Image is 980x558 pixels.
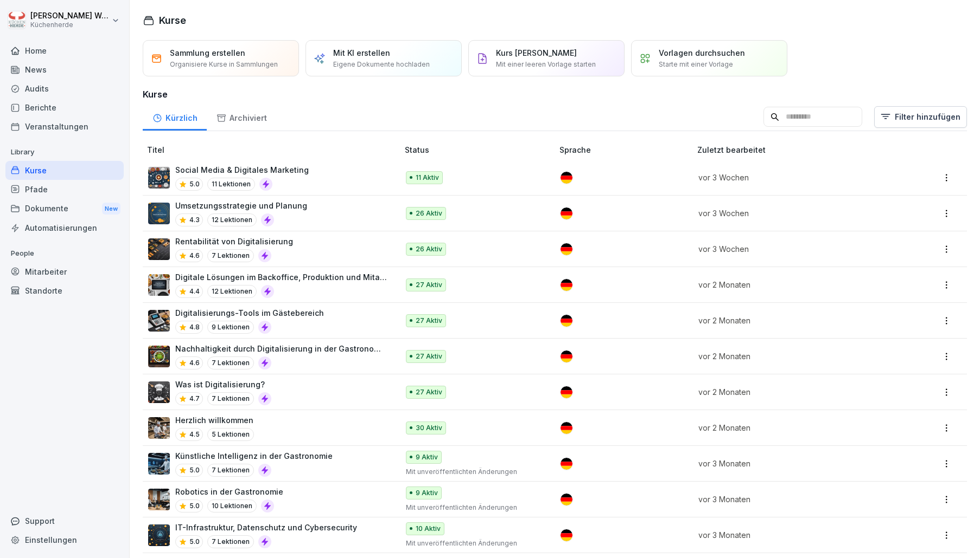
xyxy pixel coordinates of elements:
[496,47,577,59] p: Kurs [PERSON_NAME]
[207,428,254,441] p: 5 Lektionen
[659,47,745,59] p: Vorlagen durchsuchen
[561,351,572,362] img: de.svg
[207,535,254,548] p: 7 Lektionen
[698,207,885,219] p: vor 3 Wochen
[207,178,255,191] p: 11 Lektionen
[175,414,254,426] p: Herzlich willkommen
[698,172,885,183] p: vor 3 Wochen
[496,60,596,69] p: Mit einer leeren Vorlage starten
[416,452,438,462] p: 9 Aktiv
[5,199,124,219] div: Dokumente
[207,321,254,334] p: 9 Lektionen
[698,386,885,398] p: vor 2 Monaten
[333,60,430,69] p: Eigene Dokumente hochladen
[5,530,124,549] a: Einstellungen
[406,538,543,548] p: Mit unveröffentlichten Änderungen
[698,458,885,469] p: vor 3 Monaten
[170,47,245,59] p: Sammlung erstellen
[102,203,120,215] div: New
[698,243,885,255] p: vor 3 Wochen
[207,356,254,369] p: 7 Lektionen
[561,458,572,470] img: de.svg
[207,249,254,262] p: 7 Lektionen
[5,60,124,79] a: News
[148,310,170,332] img: u5o6hwt2vfcozzv2rxj2ipth.png
[698,494,885,505] p: vor 3 Monaten
[189,358,200,368] p: 4.6
[5,218,124,237] a: Automatisierungen
[148,489,170,510] img: beunn5n55mp59b8rkywsd0ne.png
[148,381,170,403] img: y5x905sgboivdubjhbpi2xxs.png
[30,21,110,29] p: Küchenherde
[189,322,200,332] p: 4.8
[559,144,693,155] p: Sprache
[416,280,442,290] p: 27 Aktiv
[147,144,400,155] p: Titel
[416,352,442,361] p: 27 Aktiv
[207,213,257,226] p: 12 Lektionen
[5,281,124,300] a: Standorte
[5,161,124,180] a: Kurse
[697,144,898,155] p: Zuletzt bearbeitet
[175,307,324,319] p: Digitalisierungs-Tools im Gästebereich
[5,245,124,262] p: People
[175,343,387,354] p: Nachhaltigkeit durch Digitalisierung in der Gastronomie
[561,315,572,327] img: de.svg
[148,238,170,260] img: s58p4tk7j65zrcqyl2up43sg.png
[207,392,254,405] p: 7 Lektionen
[416,387,442,397] p: 27 Aktiv
[148,167,170,189] img: idnluj06p1d8bvcm9586ib54.png
[143,88,967,101] h3: Kurse
[189,501,200,511] p: 5.0
[561,422,572,434] img: de.svg
[416,423,442,433] p: 30 Aktiv
[561,529,572,541] img: de.svg
[175,236,293,247] p: Rentabilität von Digitalisierung
[189,430,200,439] p: 4.5
[189,251,200,261] p: 4.6
[159,13,186,28] h1: Kurse
[333,47,390,59] p: Mit KI erstellen
[189,537,200,547] p: 5.0
[698,529,885,541] p: vor 3 Monaten
[5,98,124,117] a: Berichte
[561,243,572,255] img: de.svg
[874,106,967,128] button: Filter hinzufügen
[416,524,441,534] p: 10 Aktiv
[5,199,124,219] a: DokumenteNew
[698,315,885,326] p: vor 2 Monaten
[5,79,124,98] a: Audits
[561,279,572,291] img: de.svg
[416,316,442,326] p: 27 Aktiv
[5,117,124,136] a: Veranstaltungen
[175,164,309,176] p: Social Media & Digitales Marketing
[207,499,257,512] p: 10 Lektionen
[170,60,278,69] p: Organisiere Kurse in Sammlungen
[175,522,357,533] p: IT-Infrastruktur, Datenschutz und Cybersecurity
[175,379,271,390] p: Was ist Digitalisierung?
[5,144,124,161] p: Library
[698,422,885,433] p: vor 2 Monaten
[148,203,170,224] img: fmbjcirjdenghiishzs6d9k0.png
[561,494,572,505] img: de.svg
[659,60,733,69] p: Starte mit einer Vorlage
[207,464,254,477] p: 7 Lektionen
[561,172,572,184] img: de.svg
[406,503,543,512] p: Mit unveröffentlichten Änderungen
[5,262,124,281] a: Mitarbeiter
[207,285,257,298] p: 12 Lektionen
[5,41,124,60] a: Home
[189,287,200,296] p: 4.4
[561,386,572,398] img: de.svg
[148,346,170,367] img: b4v4bxp9jqg7hrh1pj61uj98.png
[207,103,276,131] div: Archiviert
